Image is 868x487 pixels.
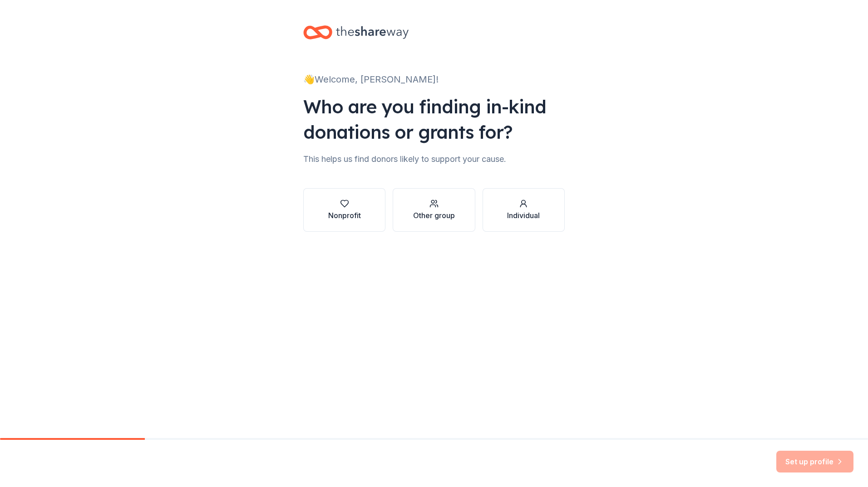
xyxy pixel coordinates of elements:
button: Other group [393,188,475,232]
div: Who are you finding in-kind donations or grants for? [303,94,565,145]
button: Individual [483,188,565,232]
div: Nonprofit [328,210,361,221]
button: Nonprofit [303,188,385,232]
div: This helps us find donors likely to support your cause. [303,152,565,166]
div: Other group [413,210,455,221]
div: 👋 Welcome, [PERSON_NAME]! [303,72,565,87]
div: Individual [507,210,540,221]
